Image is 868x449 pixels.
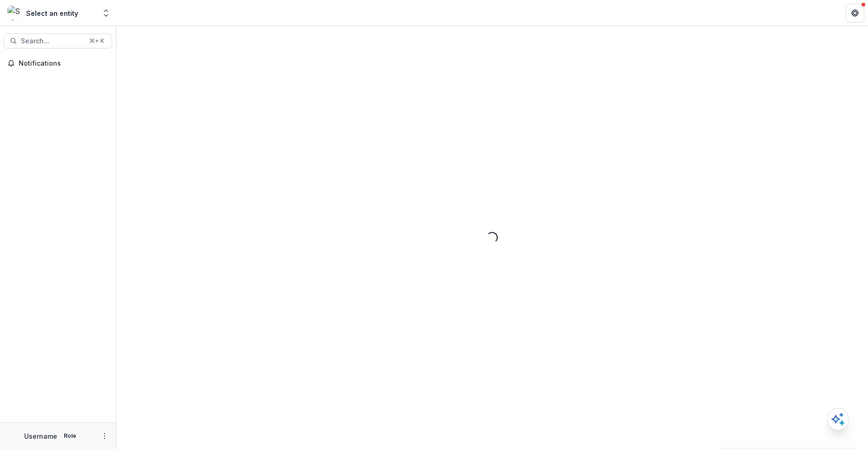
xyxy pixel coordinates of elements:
[846,4,864,22] button: Get Help
[4,56,112,71] button: Notifications
[7,6,22,20] img: Select an entity
[61,432,79,440] p: Role
[99,430,110,442] button: More
[100,4,113,22] button: Open entity switcher
[4,34,112,48] button: Search...
[827,408,849,430] button: Open AI Assistant
[26,8,78,18] div: Select an entity
[87,36,106,46] div: ⌘ + K
[21,37,84,45] span: Search...
[19,60,108,68] span: Notifications
[24,431,57,441] p: Username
